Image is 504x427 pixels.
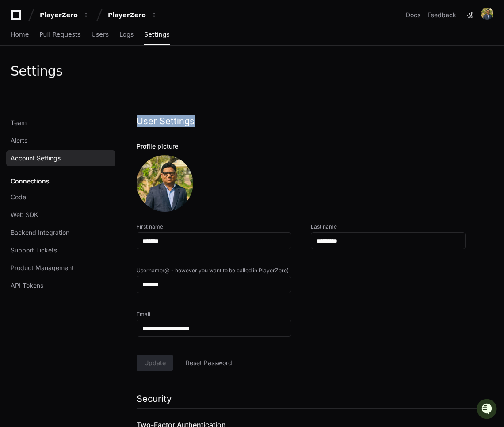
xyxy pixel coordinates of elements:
[181,358,237,367] span: Reset Password
[6,189,115,205] a: Code
[173,355,244,371] button: Reset Password
[39,25,80,45] a: Pull Requests
[144,25,169,45] a: Settings
[119,25,134,45] a: Logs
[6,133,115,149] a: Alerts
[6,150,115,166] a: Account Settings
[137,223,306,230] label: First name
[11,263,74,272] span: Product Management
[9,35,161,50] div: Welcome
[476,398,500,422] iframe: Open customer support
[6,207,115,223] a: Web SDK
[11,154,61,163] span: Account Settings
[11,281,43,290] span: API Tokens
[11,193,26,202] span: Code
[163,267,289,274] span: (@ - however you want to be called in PlayerZero)
[6,242,115,258] a: Support Tickets
[108,11,146,19] div: PlayerZero
[11,246,57,255] span: Support Tickets
[6,115,115,131] a: Team
[481,8,493,20] img: avatar
[6,278,115,294] a: API Tokens
[137,142,493,151] div: Profile picture
[150,69,161,79] button: Start new chat
[428,11,456,19] button: Feedback
[62,92,107,99] a: Powered byPylon
[137,155,193,212] img: avatar
[9,66,25,82] img: 1756235613930-3d25f9e4-fa56-45dd-b3ad-e072dfbd1548
[30,66,145,75] div: Start new chat
[11,32,29,37] span: Home
[11,63,62,79] div: Settings
[137,393,493,405] h1: Security
[11,210,38,219] span: Web SDK
[88,93,107,99] span: Pylon
[11,136,27,145] span: Alerts
[39,32,80,37] span: Pull Requests
[406,11,420,19] a: Docs
[11,118,27,127] span: Team
[9,9,27,27] img: PlayerZero
[104,7,161,23] button: PlayerZero
[92,32,109,37] span: Users
[137,267,306,274] label: Username
[92,25,109,45] a: Users
[40,11,78,19] div: PlayerZero
[137,311,306,318] label: Email
[11,228,69,237] span: Backend Integration
[6,260,115,276] a: Product Management
[144,32,169,37] span: Settings
[36,7,93,23] button: PlayerZero
[11,25,29,45] a: Home
[137,115,195,127] h1: User Settings
[119,32,134,37] span: Logs
[30,75,128,82] div: We're offline, but we'll be back soon!
[6,225,115,240] a: Backend Integration
[311,223,481,230] label: Last name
